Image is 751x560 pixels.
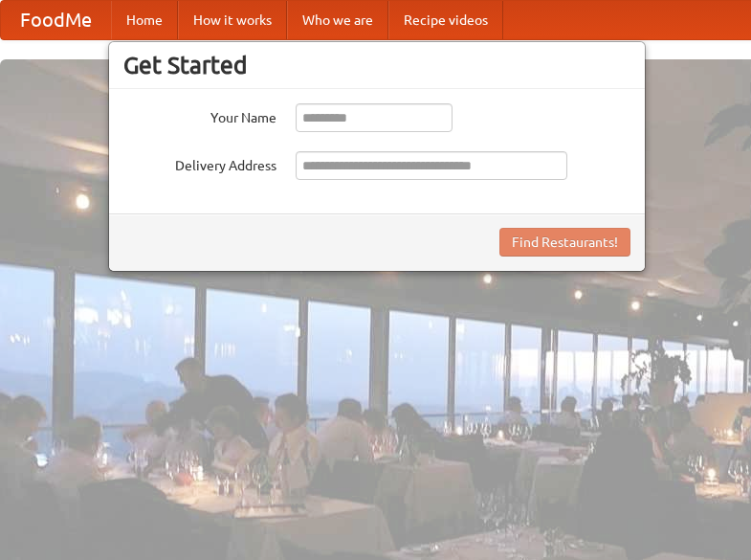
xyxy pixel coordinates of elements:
[123,51,630,79] h3: Get Started
[1,1,111,39] a: FoodMe
[111,1,178,39] a: Home
[388,1,503,39] a: Recipe videos
[178,1,287,39] a: How it works
[499,228,630,257] button: Find Restaurants!
[123,151,276,175] label: Delivery Address
[287,1,388,39] a: Who we are
[123,103,276,127] label: Your Name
